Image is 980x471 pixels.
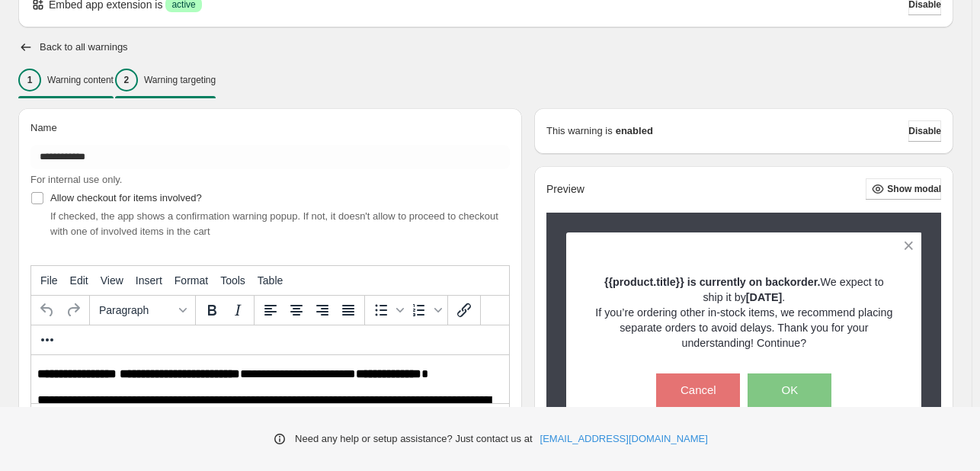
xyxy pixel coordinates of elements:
[30,122,57,133] span: Name
[99,304,174,316] span: Paragraph
[18,69,41,91] div: 1
[412,405,497,416] a: Powered by Tiny
[115,64,216,96] button: 2Warning targeting
[225,297,251,323] button: Italic
[451,297,477,323] button: Insert/edit link
[616,123,653,139] strong: enabled
[540,431,708,447] a: [EMAIL_ADDRESS][DOMAIN_NAME]
[866,178,941,200] button: Show modal
[50,210,498,237] span: If checked, the app shows a confirmation warning popup. If not, it doesn't allow to proceed to ch...
[34,297,60,323] button: Undo
[40,41,128,53] h2: Back to all warnings
[18,64,114,96] button: 1Warning content
[887,183,941,195] span: Show modal
[656,373,740,407] button: Cancel
[47,74,114,86] p: Warning content
[283,297,309,323] button: Align center
[93,297,192,323] button: Formats
[31,355,509,403] iframe: Rich Text Area
[335,297,361,323] button: Justify
[199,297,225,323] button: Bold
[40,274,58,287] span: File
[258,274,283,287] span: Table
[50,192,202,203] span: Allow checkout for items involved?
[546,183,584,196] h2: Preview
[546,123,613,139] p: This warning is
[60,297,86,323] button: Redo
[593,274,895,305] p: We expect to ship it by .
[258,297,283,323] button: Align left
[687,276,821,288] strong: is currently on backorder.
[175,274,208,287] span: Format
[406,297,444,323] div: Numbered list
[30,174,122,185] span: For internal use only.
[34,327,60,353] button: More...
[908,125,941,137] span: Disable
[220,274,245,287] span: Tools
[115,69,138,91] div: 2
[309,297,335,323] button: Align right
[101,274,123,287] span: View
[136,274,162,287] span: Insert
[144,74,216,86] p: Warning targeting
[70,274,88,287] span: Edit
[908,120,941,142] button: Disable
[368,297,406,323] div: Bullet list
[593,305,895,351] p: If you’re ordering other in-stock items, we recommend placing separate orders to avoid delays. Th...
[496,404,509,417] div: Resize
[746,291,782,303] strong: [DATE]
[748,373,831,407] button: OK
[6,12,472,66] body: Rich Text Area. Press ALT-0 for help.
[604,276,684,288] strong: {{product.title}}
